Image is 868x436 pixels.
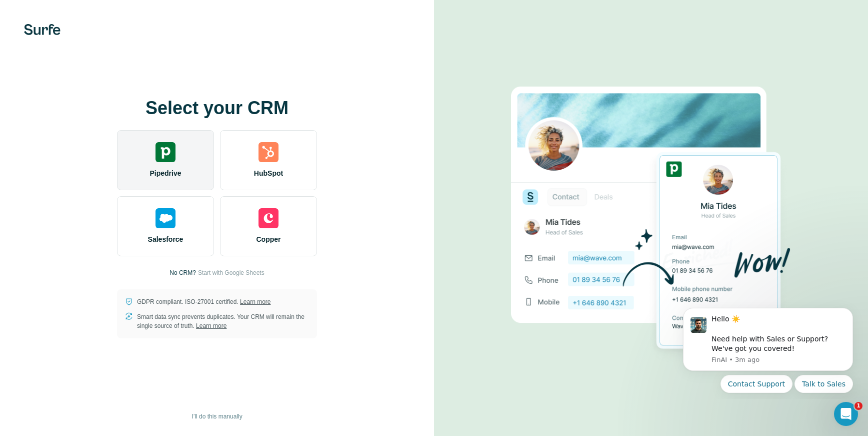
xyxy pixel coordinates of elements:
img: copper's logo [258,208,278,228]
img: Surfe's logo [24,24,60,35]
img: hubspot's logo [258,142,278,162]
span: HubSpot [254,168,283,178]
img: salesforce's logo [155,208,175,228]
img: pipedrive's logo [155,142,175,162]
iframe: Intercom live chat [834,402,858,426]
span: Salesforce [148,234,183,244]
a: Learn more [240,298,270,305]
span: 1 [854,402,862,410]
p: No CRM? [169,268,196,277]
iframe: Intercom notifications message [668,299,868,399]
img: PIPEDRIVE image [511,70,791,367]
span: Pipedrive [149,168,181,178]
button: Start with Google Sheets [198,268,264,277]
span: I’ll do this manually [191,412,242,421]
button: I’ll do this manually [184,409,249,424]
p: GDPR compliant. ISO-27001 certified. [137,297,270,306]
h1: Select your CRM [117,98,317,118]
a: Learn more [196,322,226,329]
p: Smart data sync prevents duplicates. Your CRM will remain the single source of truth. [137,312,309,330]
span: Copper [256,234,281,244]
